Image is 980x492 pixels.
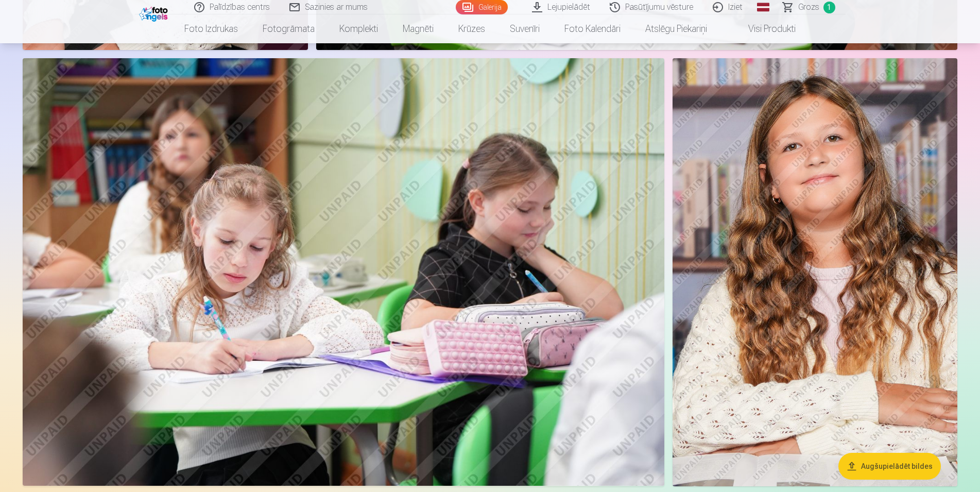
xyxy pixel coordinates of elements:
a: Krūzes [446,14,497,43]
span: Grozs [798,1,819,13]
a: Atslēgu piekariņi [633,14,719,43]
a: Magnēti [390,14,446,43]
a: Foto izdrukas [172,14,250,43]
button: Augšupielādēt bildes [838,453,941,480]
a: Suvenīri [497,14,552,43]
span: 1 [823,2,835,13]
a: Visi produkti [719,14,808,43]
a: Fotogrāmata [250,14,327,43]
a: Foto kalendāri [552,14,633,43]
a: Komplekti [327,14,390,43]
img: /fa1 [139,4,170,22]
